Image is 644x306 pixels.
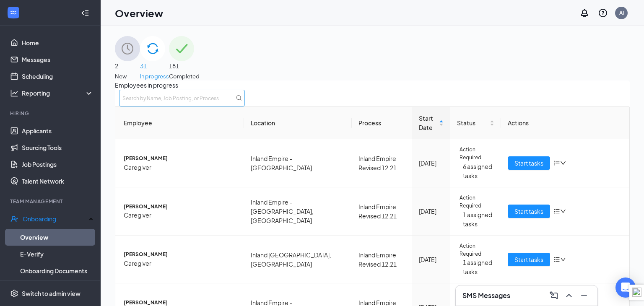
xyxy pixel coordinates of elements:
span: Start Date [419,114,438,132]
td: Inland [GEOGRAPHIC_DATA], [GEOGRAPHIC_DATA] [244,236,352,284]
button: ComposeMessage [547,289,561,302]
div: [DATE] [419,158,444,168]
a: Sourcing Tools [22,139,93,156]
a: Messages [22,51,93,68]
span: Action Required [460,242,494,258]
div: Switch to admin view [22,289,80,298]
div: Reporting [22,89,94,97]
span: [PERSON_NAME] [124,155,237,163]
button: Minimize [577,289,591,302]
span: Status [457,118,488,127]
a: Onboarding Documents [20,262,93,279]
svg: QuestionInfo [598,8,608,18]
span: Action Required [460,194,494,210]
span: 1 assigned tasks [463,258,494,276]
span: 1 assigned tasks [463,210,494,228]
span: New [115,72,140,80]
span: Employees in progress [115,80,630,90]
button: Start tasks [508,253,550,266]
span: bars [553,208,560,215]
a: Home [22,34,93,51]
span: down [560,257,566,262]
span: Action Required [460,146,494,162]
span: Start tasks [514,207,543,216]
span: 181 [169,61,200,70]
span: 31 [140,61,169,70]
div: AI [619,9,624,16]
div: Onboarding [23,215,86,223]
span: Caregiver [124,210,237,220]
svg: Analysis [10,89,18,97]
svg: Minimize [579,290,589,301]
span: bars [553,160,560,166]
td: Inland Empire - [GEOGRAPHIC_DATA] [244,139,352,187]
span: Caregiver [124,163,237,172]
span: down [560,160,566,166]
th: Process [352,107,412,139]
th: Status [450,107,501,139]
h1: Overview [115,6,163,20]
svg: UserCheck [10,215,18,223]
a: Applicants [22,122,93,139]
svg: Settings [10,289,18,298]
h3: SMS Messages [462,291,510,300]
span: 2 [115,61,140,70]
td: Inland Empire Revised 12.21 [352,139,412,187]
svg: ComposeMessage [549,290,559,301]
span: [PERSON_NAME] [124,203,237,211]
svg: Collapse [81,9,89,17]
span: Completed [169,72,200,80]
div: [DATE] [419,255,444,264]
th: Location [244,107,352,139]
button: Start tasks [508,205,550,218]
div: Open Intercom Messenger [615,277,636,298]
a: Talent Network [22,173,93,189]
svg: ChevronUp [564,290,574,301]
span: In progress [140,72,169,80]
span: Start tasks [514,255,543,264]
a: Scheduling [22,68,93,85]
a: Activity log [20,279,93,296]
th: Actions [501,107,630,139]
span: bars [553,256,560,263]
td: Inland Empire - [GEOGRAPHIC_DATA], [GEOGRAPHIC_DATA] [244,187,352,236]
span: down [560,208,566,214]
div: [DATE] [419,207,444,216]
input: Search by Name, Job Posting, or Process [119,90,245,106]
a: E-Verify [20,246,93,262]
div: Hiring [10,110,92,117]
span: 6 assigned tasks [463,162,494,180]
a: Overview [20,229,93,246]
button: Start tasks [508,156,550,170]
span: Caregiver [124,259,237,268]
span: Start tasks [514,158,543,168]
div: Team Management [10,198,92,205]
td: Inland Empire Revised 12.21 [352,187,412,236]
span: [PERSON_NAME] [124,251,237,259]
td: Inland Empire Revised 12.21 [352,236,412,284]
a: Job Postings [22,156,93,173]
svg: Notifications [579,8,589,18]
svg: WorkstreamLogo [9,8,18,17]
button: ChevronUp [562,289,576,302]
th: Employee [115,107,244,139]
